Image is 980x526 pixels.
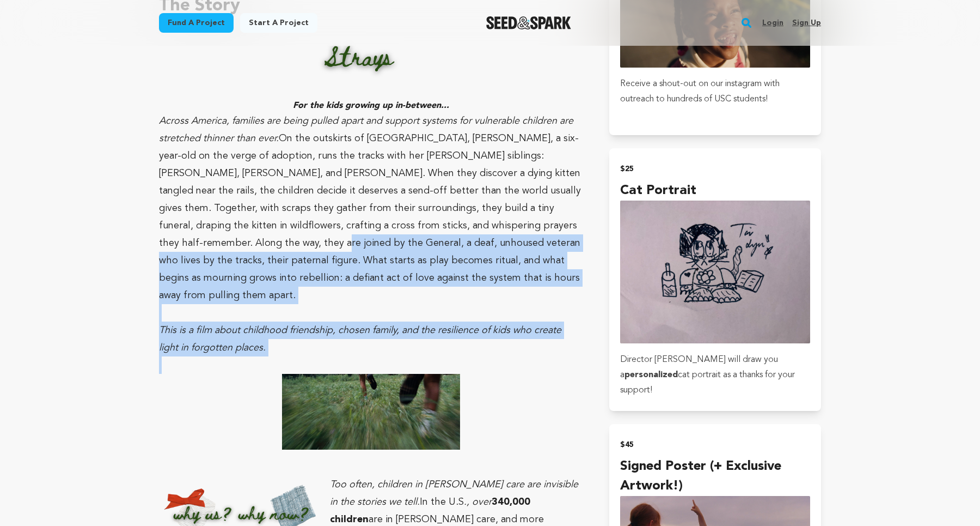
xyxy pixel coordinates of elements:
[620,457,810,496] h4: Signed Poster (+ exclusive artwork!)
[159,23,583,110] em: For the kids growing up in-between...
[330,480,578,507] em: Too often, children in [PERSON_NAME] care are invisible in the stories we tell.
[620,181,810,201] h4: Cat Portrait
[159,325,561,353] em: This is a film about childhood friendship, chosen family, and the resilience of kids who create l...
[240,13,317,33] a: Start a project
[620,352,810,398] p: Director [PERSON_NAME] will draw you a cat portrait as a thanks for your support!
[159,116,573,143] em: Across America, families are being pulled apart and support systems for vulnerable children are s...
[609,148,821,411] button: $25 Cat Portrait incentive Director [PERSON_NAME] will draw you apersonalizedcat portrait as a th...
[620,76,810,107] p: Receive a shout-out on our instagram with outreach to hundreds of USC students!
[464,497,492,507] em: ., over
[486,16,572,29] img: Seed&Spark Logo Dark Mode
[620,161,810,177] h2: $25
[762,14,783,32] a: Login
[792,14,821,32] a: Sign up
[486,16,572,29] a: Seed&Spark Homepage
[620,437,810,452] h2: $45
[282,374,460,450] img: 1757399635-small_MDW4C5OJ.jpg
[330,497,530,524] strong: 340,000 children
[624,371,678,379] strong: personalized
[159,112,583,304] p: On the outskirts of [GEOGRAPHIC_DATA], [PERSON_NAME], a six-year-old on the verge of adoption, ru...
[620,201,810,343] img: incentive
[159,13,234,33] a: Fund a project
[297,23,445,95] img: 1757812674-Screenshot%202025-09-13%20at%206.09.50%E2%80%AFPM.png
